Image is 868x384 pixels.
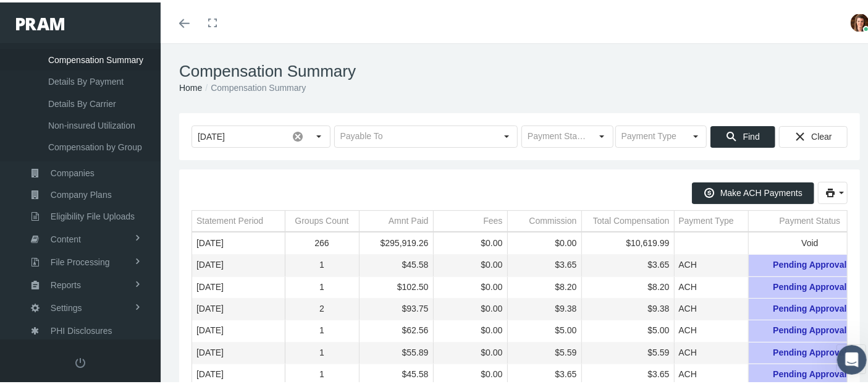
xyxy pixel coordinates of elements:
div: Find [710,124,775,145]
span: Companies [51,160,95,181]
span: Pending Approval [773,257,846,268]
div: $9.38 [586,301,670,312]
div: $3.65 [512,366,577,378]
td: ACH [674,339,748,361]
div: $0.00 [438,301,503,312]
td: 266 [285,231,359,252]
div: Groups Count [295,213,348,224]
td: ACH [674,274,748,296]
div: Fees [483,213,502,224]
td: Column Total Compensation [581,208,674,229]
div: $0.00 [438,257,503,268]
div: Select [496,124,517,145]
div: Payment Status [780,213,841,224]
td: Column Commission [507,208,581,229]
div: $0.00 [438,366,503,378]
div: $0.00 [438,322,503,334]
td: [DATE] [192,339,285,361]
div: $55.89 [364,344,429,356]
td: [DATE] [192,231,285,252]
div: $3.65 [512,257,577,268]
td: 1 [285,252,359,274]
span: Pending Approval [773,344,846,356]
td: 1 [285,339,359,361]
div: $102.50 [364,279,429,291]
li: Compensation Summary [202,79,306,92]
div: $5.59 [512,344,577,356]
td: Column Fees [433,208,507,229]
div: Export Data to XLSX [818,179,848,202]
div: $8.20 [586,279,670,291]
div: Clear [779,124,848,145]
span: Find [743,129,760,139]
span: Pending Approval [773,322,846,334]
div: Select [309,124,330,145]
td: ACH [674,361,748,383]
iframe: Intercom live chat [837,343,867,372]
td: ACH [674,252,748,274]
td: ACH [674,318,748,339]
span: Content [51,226,81,247]
span: Void [801,235,818,247]
div: $0.00 [438,344,503,356]
div: $62.56 [364,322,429,334]
td: 1 [285,361,359,383]
span: Details By Carrier [48,91,116,112]
td: [DATE] [192,318,285,339]
div: $5.00 [586,322,670,334]
div: $0.00 [438,235,503,247]
td: 2 [285,296,359,318]
div: Commission [529,213,576,224]
span: PHI Disclosures [51,318,112,339]
td: [DATE] [192,252,285,274]
td: 1 [285,318,359,339]
span: Non-insured Utilization [48,113,135,134]
div: $9.38 [512,301,577,312]
span: Pending Approval [773,279,846,291]
td: Column Amnt Paid [359,208,433,229]
div: Select [685,124,706,145]
a: Home [179,80,202,90]
span: Pending Approval [773,301,846,312]
h1: Compensation Summary [179,59,860,79]
td: Column Payment Type [674,208,748,229]
span: Make ACH Payments [720,186,803,195]
span: Company Plans [51,182,112,203]
div: $5.00 [512,322,577,334]
td: [DATE] [192,296,285,318]
div: Payment Type [679,213,734,224]
td: Column Statement Period [192,208,285,229]
div: Total Compensation [593,213,670,224]
div: $45.58 [364,257,429,268]
div: Statement Period [196,213,263,224]
div: $295,919.26 [364,235,429,247]
div: $0.00 [438,279,503,291]
span: Compensation by Group [48,134,142,155]
div: print [818,179,848,202]
div: $0.00 [512,235,577,247]
div: Make ACH Payments [692,180,814,202]
div: $45.58 [364,366,429,378]
div: Data grid toolbar [192,179,848,202]
td: [DATE] [192,361,285,383]
span: Details By Payment [48,69,124,90]
span: Pending Approval [773,366,846,378]
div: Amnt Paid [389,213,429,224]
div: $8.20 [512,279,577,291]
span: Clear [811,129,832,139]
div: $3.65 [586,257,670,268]
td: Column Groups Count [285,208,359,229]
td: [DATE] [192,274,285,296]
span: Reports [51,272,81,293]
img: PRAM_20_x_78.png [16,15,64,28]
td: ACH [674,296,748,318]
span: Eligibility File Uploads [51,203,135,224]
span: File Processing [51,249,110,270]
div: $93.75 [364,301,429,312]
div: $10,619.99 [586,235,670,247]
td: 1 [285,274,359,296]
span: Settings [51,295,82,316]
div: $5.59 [586,344,670,356]
div: Select [592,124,613,145]
div: $3.65 [586,366,670,378]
